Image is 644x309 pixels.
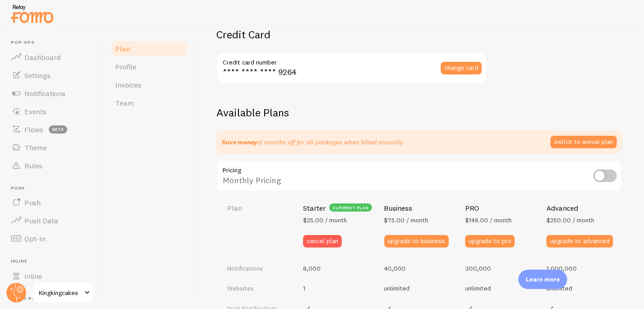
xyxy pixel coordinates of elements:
[115,80,141,89] span: Invoices
[24,89,65,98] span: Notifications
[460,278,541,298] td: unlimited
[5,212,98,230] a: Push Data
[444,65,478,71] span: change card
[5,66,98,84] a: Settings
[222,138,259,146] strong: Save money:
[5,138,98,157] a: Theme
[5,267,98,285] a: Inline
[24,143,47,152] span: Theme
[24,125,43,134] span: Flows
[24,107,47,116] span: Events
[5,194,98,212] a: Push
[9,2,55,25] img: fomo-relay-logo-orange.svg
[24,234,46,243] span: Opt-In
[541,278,622,298] td: unlimited
[24,161,42,170] span: Rules
[110,76,189,94] a: Invoices
[115,44,130,53] span: Plan
[5,48,98,66] a: Dashboard
[216,106,622,120] h2: Available Plans
[216,160,622,193] div: Monthly Pricing
[216,278,298,298] td: Websites
[441,62,482,74] button: change card
[541,258,622,278] td: 1,000,000
[216,28,487,42] h2: Credit Card
[24,71,51,80] span: Settings
[24,198,41,207] span: Push
[216,258,298,278] td: Notifications
[11,185,98,191] span: Push
[24,53,61,62] span: Dashboard
[216,52,487,68] label: Credit card number
[384,216,429,224] span: $75.00 / month
[5,84,98,102] a: Notifications
[115,98,134,107] span: Team
[379,258,460,278] td: 40,000
[49,125,67,134] span: beta
[551,136,617,148] button: switch to annual plan
[465,216,512,224] span: $149.00 / month
[465,203,479,213] h4: PRO
[465,235,515,248] button: upgrade to pro
[298,258,379,278] td: 8,000
[222,138,403,147] p: 2 months off for all packages when billed annually
[227,203,292,213] h4: Plan
[110,58,189,76] a: Profile
[526,275,560,284] p: Learn more
[115,62,136,71] span: Profile
[546,216,594,224] span: $250.00 / month
[329,203,372,212] div: current plan
[5,157,98,175] a: Rules
[546,235,613,248] button: upgrade to advanced
[5,120,98,138] a: Flows beta
[11,258,98,264] span: Inline
[33,282,93,304] a: Kingkingcakes
[110,94,189,112] a: Team
[24,216,58,225] span: Push Data
[384,203,413,213] h4: Business
[303,235,342,248] button: cancel plan
[24,272,42,281] span: Inline
[298,278,379,298] td: 1
[303,203,326,213] h4: Starter
[518,270,567,289] div: Learn more
[5,230,98,248] a: Opt-In
[384,235,449,248] button: upgrade to business
[5,102,98,120] a: Events
[379,278,460,298] td: unlimited
[303,216,347,224] span: $25.00 / month
[110,40,189,58] a: Plan
[546,203,578,213] h4: Advanced
[11,40,98,46] span: Pop-ups
[39,287,82,298] span: Kingkingcakes
[460,258,541,278] td: 300,000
